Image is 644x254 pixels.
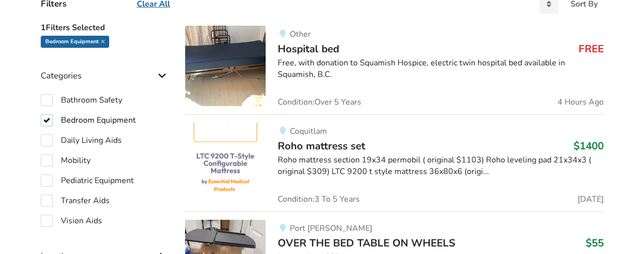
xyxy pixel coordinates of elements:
div: Categories [41,50,170,86]
div: Roho mattress section 19x34 permobil ( original $1103) Roho leveling pad 21x34x3 ( original $309)... [278,154,603,178]
span: Coquitlam [290,126,327,137]
span: [DATE] [578,195,604,203]
span: Port [PERSON_NAME] [290,223,372,234]
h3: $55 [586,236,604,249]
a: bedroom equipment-hospital bedOtherHospital bedFREEFree, with donation to Squamish Hospice, elect... [185,26,603,114]
img: bedroom equipment-hospital bed [185,26,266,106]
span: Other [290,29,311,40]
h5: 1 Filters Selected [41,18,170,36]
span: Roho mattress set [278,139,365,153]
img: bedroom equipment-roho mattress set [185,123,266,203]
label: Transfer Aids [41,195,110,207]
div: Bedroom Equipment [41,36,109,48]
label: Bedroom Equipment [41,114,136,126]
div: Free, with donation to Squamish Hospice, electric twin hospital bed available in Squamish, B.C. [278,57,603,80]
label: Pediatric Equipment [41,175,134,187]
span: Condition: 3 To 5 Years [278,195,360,203]
span: OVER THE BED TABLE ON WHEELS [278,236,455,250]
a: bedroom equipment-roho mattress setCoquitlamRoho mattress set$1400Roho mattress section 19x34 per... [185,114,603,211]
h3: $1400 [574,139,604,152]
span: Condition: Over 5 Years [278,98,361,106]
label: Vision Aids [41,215,102,227]
h3: FREE [579,42,604,55]
span: 4 Hours Ago [557,98,604,106]
span: Hospital bed [278,42,339,56]
label: Bathroom Safety [41,94,122,106]
label: Daily Living Aids [41,134,122,146]
label: Mobility [41,154,91,166]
